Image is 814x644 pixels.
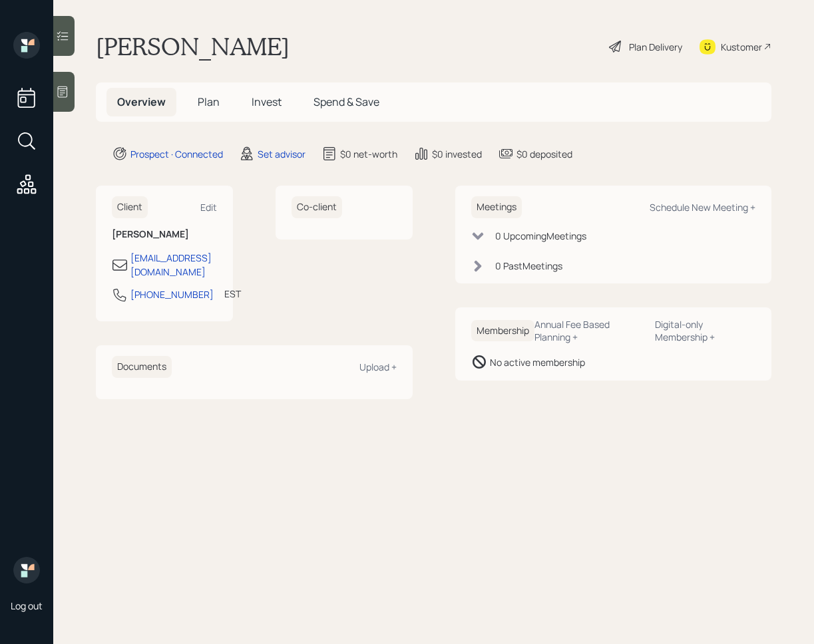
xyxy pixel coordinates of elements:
[130,251,217,279] div: [EMAIL_ADDRESS][DOMAIN_NAME]
[471,320,534,342] h6: Membership
[516,147,572,161] div: $0 deposited
[340,147,397,161] div: $0 net-worth
[117,94,166,109] span: Overview
[252,94,282,109] span: Invest
[130,287,214,301] div: [PHONE_NUMBER]
[112,229,217,240] h6: [PERSON_NAME]
[490,355,585,369] div: No active membership
[534,318,645,343] div: Annual Fee Based Planning +
[130,147,223,161] div: Prospect · Connected
[655,318,755,343] div: Digital-only Membership +
[432,147,482,161] div: $0 invested
[200,201,217,214] div: Edit
[313,94,379,109] span: Spend & Save
[495,229,586,243] div: 0 Upcoming Meeting s
[629,40,682,54] div: Plan Delivery
[721,40,762,54] div: Kustomer
[112,356,172,378] h6: Documents
[650,201,755,214] div: Schedule New Meeting +
[198,94,220,109] span: Plan
[13,557,40,583] img: retirable_logo.png
[258,147,305,161] div: Set advisor
[11,599,43,612] div: Log out
[471,196,522,218] h6: Meetings
[359,361,397,373] div: Upload +
[495,259,562,273] div: 0 Past Meeting s
[224,287,241,301] div: EST
[292,196,342,218] h6: Co-client
[112,196,148,218] h6: Client
[96,32,290,61] h1: [PERSON_NAME]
